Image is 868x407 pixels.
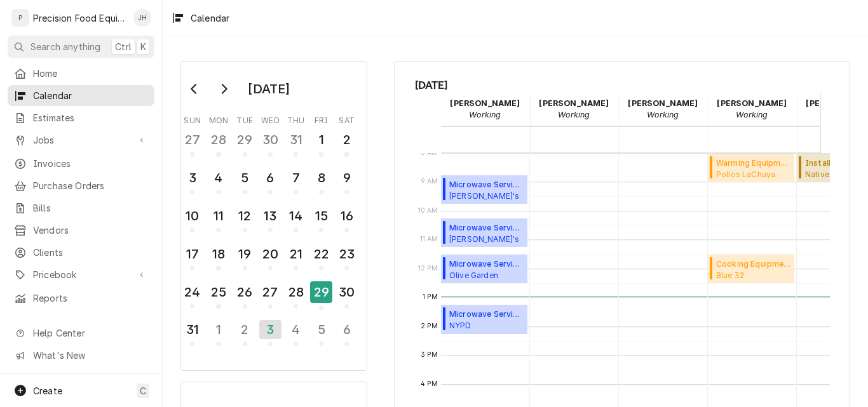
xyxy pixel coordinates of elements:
[469,110,501,119] em: Working
[8,220,154,241] a: Vendors
[716,270,790,280] span: Blue 32 ([PERSON_NAME][GEOGRAPHIC_DATA]) [PERSON_NAME][GEOGRAPHIC_DATA] / [STREET_ADDRESS][PERSON...
[33,133,129,147] span: Jobs
[33,224,148,237] span: Vendors
[337,320,356,339] div: 6
[33,111,148,124] span: Estimates
[133,9,151,27] div: Jason Hertel's Avatar
[283,111,309,126] th: Thursday
[449,179,524,190] span: Microwave Service ( Uninvoiced )
[441,93,530,125] div: Anthony Ellinger - Working
[261,130,280,149] div: 30
[337,168,356,187] div: 9
[182,79,207,99] button: Go to previous month
[8,197,154,218] a: Bills
[708,154,795,183] div: Warming Equipment Service(Finalized)Pollos LaChuya[STREET_ADDRESS]
[11,9,29,27] div: P
[539,98,609,108] strong: [PERSON_NAME]
[261,244,280,264] div: 20
[311,320,331,339] div: 5
[311,168,331,187] div: 8
[259,320,281,339] div: 3
[449,222,524,234] span: Microwave Service ( Active )
[8,130,154,150] a: Go to Jobs
[182,168,202,187] div: 3
[708,93,797,125] div: Mike Caster - Working
[115,40,132,53] span: Ctrl
[8,242,154,263] a: Clients
[33,201,148,215] span: Bills
[33,385,62,396] span: Create
[261,206,280,225] div: 13
[182,130,202,149] div: 27
[286,130,306,149] div: 31
[33,89,148,102] span: Calendar
[286,244,306,264] div: 21
[33,246,148,259] span: Clients
[415,206,442,216] span: 10 AM
[211,79,236,99] button: Go to next month
[419,292,442,302] span: 1 PM
[449,309,524,320] span: Microwave Service ( Finalized )
[628,98,698,108] strong: [PERSON_NAME]
[133,9,151,27] div: JH
[8,36,154,58] button: Search anythingCtrlK
[33,268,129,281] span: Pricebook
[530,93,619,125] div: Jacob Cardenas - Working
[441,305,528,334] div: Microwave Service(Finalized)NYPD ([GEOGRAPHIC_DATA])Arrowhead / [STREET_ADDRESS][PERSON_NAME] [GE...
[208,130,228,149] div: 28
[140,40,146,53] span: K
[417,350,442,360] span: 3 PM
[33,291,148,305] span: Reports
[449,234,524,244] span: [PERSON_NAME]'s (#1696) #1696 / [STREET_ADDRESS][PERSON_NAME]
[311,244,331,264] div: 22
[311,206,331,225] div: 15
[208,320,228,339] div: 1
[33,349,147,362] span: What's New
[208,283,228,302] div: 25
[736,110,768,119] em: Working
[708,154,795,183] div: [Callback] Warming Equipment Service Pollos LaChuya 2706 E. University Dr. Suite #11, Mesa, AZ 85...
[441,305,528,334] div: [Service] Microwave Service NYPD (Arrowhead) Arrowhead / 7650 W. Bell Rd. Suite #120, Glendale, A...
[182,320,202,339] div: 31
[417,321,442,331] span: 2 PM
[310,281,332,303] div: 29
[235,320,255,339] div: 2
[182,244,202,264] div: 17
[647,110,679,119] em: Working
[337,244,356,264] div: 23
[8,63,154,84] a: Home
[309,111,334,126] th: Friday
[450,98,520,108] strong: [PERSON_NAME]
[708,255,795,284] div: Cooking Equipment Service(Past Due)Blue 32 ([PERSON_NAME][GEOGRAPHIC_DATA])[PERSON_NAME][GEOGRAPH...
[8,85,154,106] a: Calendar
[441,218,528,248] div: Microwave Service(Active)[PERSON_NAME]'s (#1696)#1696 / [STREET_ADDRESS][PERSON_NAME]
[261,168,280,187] div: 6
[449,320,524,330] span: NYPD ([GEOGRAPHIC_DATA]) Arrowhead / [STREET_ADDRESS][PERSON_NAME] [GEOGRAPHIC_DATA]
[182,283,202,302] div: 24
[261,283,280,302] div: 27
[716,258,790,270] span: Cooking Equipment Service ( Past Due )
[558,110,590,119] em: Working
[243,78,294,100] div: [DATE]
[33,326,147,340] span: Help Center
[208,206,228,225] div: 11
[286,168,306,187] div: 7
[33,179,148,192] span: Purchase Orders
[441,175,528,204] div: [Service] Microwave Service Arby's (#154) #154 / 9049 E Indian Bend Rd, Scottsdale, AZ 85250 ID: ...
[441,255,528,284] div: Microwave Service(Past Due)Olive Garden (Metro Ctr)#4410 / [STREET_ADDRESS]
[33,67,148,80] span: Home
[33,11,126,25] div: Precision Food Equipment LLC
[441,175,528,204] div: Microwave Service(Uninvoiced)[PERSON_NAME]'s (#154)#154 / [STREET_ADDRESS]
[232,111,257,126] th: Tuesday
[717,98,787,108] strong: [PERSON_NAME]
[619,93,708,125] div: Jason Hertel - Working
[8,323,154,344] a: Go to Help Center
[140,384,146,397] span: C
[337,206,356,225] div: 16
[235,206,255,225] div: 12
[337,130,356,149] div: 2
[205,111,232,126] th: Monday
[8,153,154,174] a: Invoices
[286,206,306,225] div: 14
[257,111,283,126] th: Wednesday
